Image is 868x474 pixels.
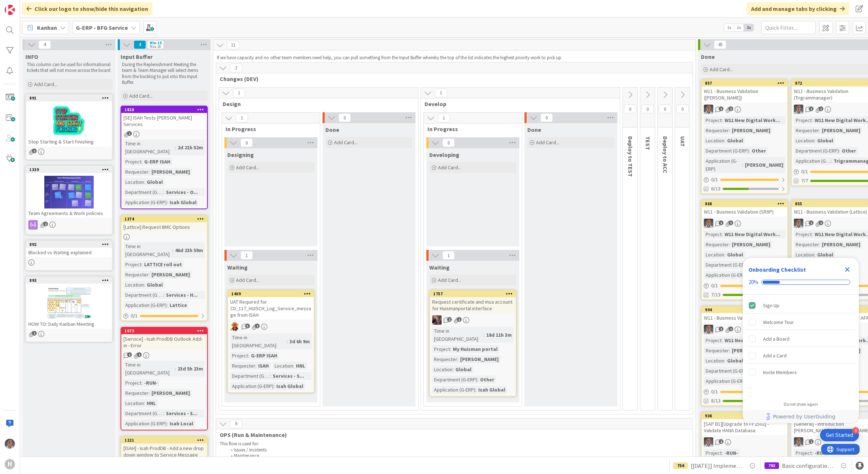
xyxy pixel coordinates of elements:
[711,185,721,193] span: 6/13
[150,168,192,176] div: [PERSON_NAME]
[475,386,476,394] span: :
[228,322,314,331] div: LC
[430,291,516,297] div: 1757
[746,364,856,380] div: Invite Members is incomplete.
[150,389,192,397] div: [PERSON_NAME]
[123,361,175,377] div: Time in [GEOGRAPHIC_DATA]
[794,126,819,134] div: Requester
[702,200,787,207] div: 868
[794,230,812,238] div: Project
[725,357,745,365] div: Global
[704,347,729,355] div: Requester
[711,282,718,289] span: 0 / 1
[149,168,150,176] span: :
[705,201,787,206] div: 868
[227,290,315,393] a: 1469UAT Required for CD_117_HUISCH_Log_Service_message from ISAHLCTime in [GEOGRAPHIC_DATA]:3d 6h...
[150,271,192,279] div: [PERSON_NAME]
[275,382,305,390] div: Isah Global
[127,352,132,357] span: 1
[749,147,750,155] span: :
[750,147,768,155] div: Other
[121,328,207,350] div: 1673[Service] - Isah ProdDB Outlook Add-in - Error
[839,147,840,155] span: :
[123,271,149,279] div: Requester
[429,290,516,397] a: 1757Request certificate and msa account for Huismanportal interfaceBFTime in [GEOGRAPHIC_DATA]:18...
[814,251,815,259] span: :
[794,116,812,124] div: Project
[26,166,112,173] div: 1339
[749,265,806,274] div: Onboarding Checklist
[228,291,314,297] div: 1469
[723,336,782,344] div: W11 New Digital Work...
[476,386,507,394] div: Isah Global
[236,277,259,283] span: Add Card...
[438,164,461,171] span: Add Card...
[704,261,749,269] div: Department (G-ERP)
[483,331,484,339] span: :
[438,277,461,283] span: Add Card...
[25,240,113,271] a: 892Blocked vs Waiting explained
[819,126,820,134] span: :
[131,312,138,320] span: 0 / 1
[704,137,724,145] div: Location
[26,277,112,284] div: 893
[729,347,730,355] span: :
[801,177,808,185] span: 7/7
[702,219,787,228] div: PS
[26,277,112,329] div: 893HOW TO: Daily Kanban Meeting
[255,324,260,328] span: 1
[704,251,724,259] div: Location
[722,230,723,238] span: :
[26,95,112,146] div: 891Stop Starting & Start Finishing
[809,220,814,225] span: 1
[163,188,164,196] span: :
[812,230,813,238] span: :
[711,397,721,405] span: 8/13
[742,161,743,169] span: :
[163,409,164,417] span: :
[746,410,855,423] a: Powered by UserGuiding
[812,116,813,124] span: :
[432,315,442,325] img: BF
[15,1,33,10] span: Support
[256,362,271,370] div: ISAH
[794,219,803,228] img: PS
[702,325,787,334] div: PS
[457,355,458,363] span: :
[123,409,163,417] div: Department (G-ERP)
[725,137,745,145] div: Global
[711,291,721,299] span: 7/13
[121,311,207,320] div: 0/1
[477,376,478,384] span: :
[458,355,500,363] div: [PERSON_NAME]
[273,362,293,370] div: Location
[702,105,787,114] div: PS
[719,220,723,225] span: 1
[176,365,205,373] div: 23d 5h 23m
[121,216,207,232] div: 1374[Lattice] Request BMC Options
[702,207,787,216] div: W11 - Business Validation (SRXP)
[794,137,814,145] div: Location
[37,23,57,32] span: Kanban
[245,324,250,328] span: 3
[175,365,176,373] span: :
[702,175,787,184] div: 0/1
[815,251,835,259] div: Global
[144,281,145,289] span: :
[334,139,357,146] span: Add Card...
[123,281,144,289] div: Location
[26,137,112,146] div: Stop Starting & Start Finishing
[121,327,208,430] a: 1673[Service] - Isah ProdDB Outlook Add-in - ErrorTime in [GEOGRAPHIC_DATA]:23d 5h 23mProject:-RU...
[536,139,559,146] span: Add Card...
[702,313,787,323] div: W11 - Business Validation (Pulses)
[701,79,788,194] a: 857W11 - Business Validation ([PERSON_NAME])PSProject:W11 New Digital Work...Requester:[PERSON_NA...
[702,387,787,396] div: 0/1
[43,222,48,226] span: 2
[149,389,150,397] span: :
[123,379,141,387] div: Project
[704,367,749,375] div: Department (G-ERP)
[704,377,747,385] div: Application (G-ERP)
[172,246,173,254] span: :
[29,242,112,247] div: 892
[723,116,782,124] div: W11 New Digital Work...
